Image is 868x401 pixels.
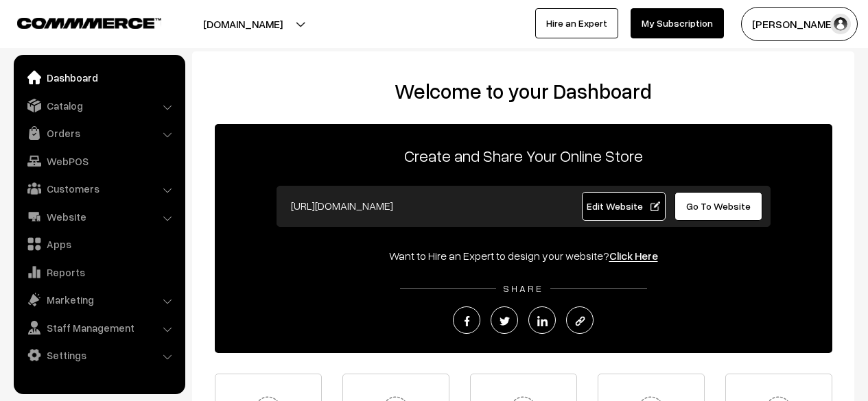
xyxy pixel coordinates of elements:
[17,93,180,118] a: Catalog
[17,204,180,229] a: Website
[675,192,763,221] a: Go To Website
[631,8,724,38] a: My Subscription
[206,79,841,104] h2: Welcome to your Dashboard
[215,143,832,168] p: Create and Share Your Online Store
[496,282,550,294] span: SHARE
[17,343,180,367] a: Settings
[535,8,618,38] a: Hire an Expert
[215,247,832,264] div: Want to Hire an Expert to design your website?
[582,192,666,221] a: Edit Website
[17,18,161,28] img: COMMMERCE
[830,14,851,34] img: user
[17,176,180,201] a: Customers
[17,121,180,145] a: Orders
[17,315,180,340] a: Staff Management
[609,249,658,263] a: Click Here
[587,200,660,212] span: Edit Website
[17,287,180,312] a: Marketing
[17,14,137,30] a: COMMMERCE
[686,200,751,212] span: Go To Website
[17,260,180,284] a: Reports
[17,149,180,173] a: WebPOS
[17,65,180,90] a: Dashboard
[17,232,180,256] a: Apps
[155,7,331,41] button: [DOMAIN_NAME]
[741,7,858,41] button: [PERSON_NAME]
